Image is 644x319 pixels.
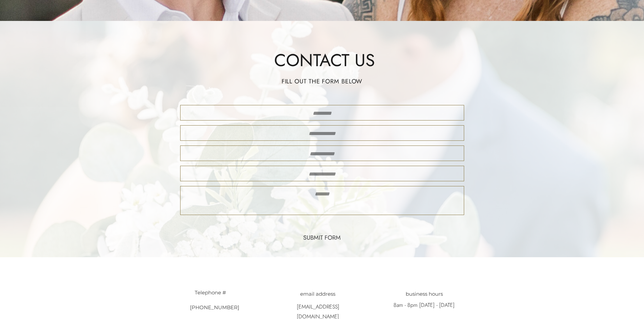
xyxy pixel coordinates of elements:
[285,290,351,297] h3: email address
[391,290,457,297] h3: business hours
[243,77,401,88] h2: fill out the form below
[239,48,410,65] h1: Contact us
[296,234,349,243] a: submit form
[388,300,460,309] p: 8am - 8pm [DATE] - [DATE]
[189,289,231,297] p: Telephone #
[190,304,231,311] a: [PHONE_NUMBER]
[282,302,354,311] a: [EMAIL_ADDRESS][DOMAIN_NAME]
